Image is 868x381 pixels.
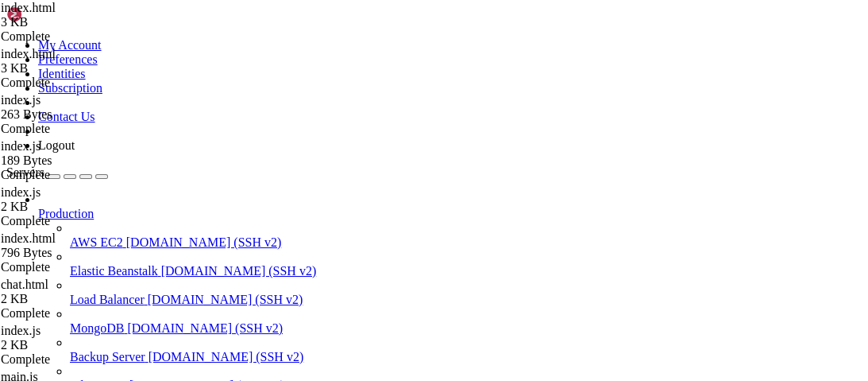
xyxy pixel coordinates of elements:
span: index.js [1,185,41,199]
div: Complete [1,168,160,182]
x-row: root@9auth:~/[PERSON_NAME]# ls [6,6,662,21]
span: npm [6,79,25,91]
x-row: root@9auth:~/[PERSON_NAME]# npm i node-fetch [6,64,662,78]
x-row: root@9auth:~/[PERSON_NAME]# nano index.html [6,192,662,207]
div: Complete [1,122,160,136]
x-row: run `npm fund` for details [6,150,662,164]
span: index.js [1,93,41,107]
span: index.html [1,47,56,60]
span: chat.html [1,278,160,306]
div: 263 Bytes [1,107,160,122]
x-row: root@9auth:~/[PERSON_NAME]# node index.js [6,35,662,49]
x-row: found vulnerabilities [6,178,662,192]
span: index.html [1,1,160,29]
span: [2] 0:node* "9auth" 17:14 [DATE] [6,264,610,278]
div: 2 KB [1,338,160,352]
x-row: node-domexception@1.0.0: Use your platform's native DOMException instead [6,78,662,92]
span: node_modules [57,21,133,34]
div: (0, 17) [6,250,13,264]
div: 189 Bytes [1,154,160,168]
span: index.html [1,231,56,245]
div: Complete [1,352,160,367]
div: Complete [1,214,160,228]
div: 2 KB [1,292,160,306]
span: index.js [1,93,160,122]
span: chat.html [1,278,48,291]
div: 2 KB [1,200,160,214]
div: Complete [1,260,160,274]
span: 0 [38,179,44,192]
x-row: added 6 packages, and audited 74 packages in 1s [6,107,662,121]
span: index.js [1,324,160,352]
span: warn [32,79,57,91]
span: index.js [1,139,160,168]
span: index.js [1,185,160,214]
span: index.html [1,231,160,260]
div: Complete [1,76,160,90]
span: index.html [1,47,160,76]
x-row: index.js package.json package-lock.json [6,21,662,35]
span: deprecated [64,79,127,91]
div: 796 Bytes [1,246,160,260]
span: index.js [1,139,41,153]
x-row: 17 packages are looking for funding [6,135,662,150]
x-row: ^C [6,49,662,64]
span: index.js [1,324,41,337]
div: Complete [1,29,160,44]
x-row: root@9auth:~/[PERSON_NAME]# node index.js [6,207,662,221]
div: Complete [1,306,160,321]
div: 3 KB [1,15,160,29]
x-row: ^C [6,221,662,235]
span: index.html [1,1,56,14]
x-row: root@9auth:~/[PERSON_NAME]# node index.js [6,235,662,250]
div: 3 KB [1,61,160,76]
